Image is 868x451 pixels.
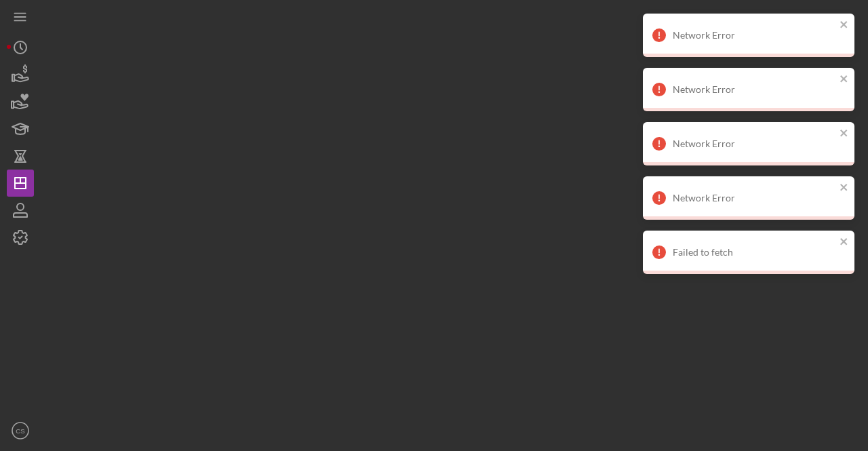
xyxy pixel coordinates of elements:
div: Network Error [673,138,835,149]
div: Network Error [673,30,835,41]
button: close [840,236,849,249]
button: close [840,73,849,86]
div: Network Error [673,193,835,203]
button: close [840,128,849,140]
div: Failed to fetch [673,247,835,258]
button: CS [7,417,34,444]
div: Network Error [673,84,835,95]
button: close [840,182,849,195]
button: close [840,19,849,32]
text: CS [16,427,24,435]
